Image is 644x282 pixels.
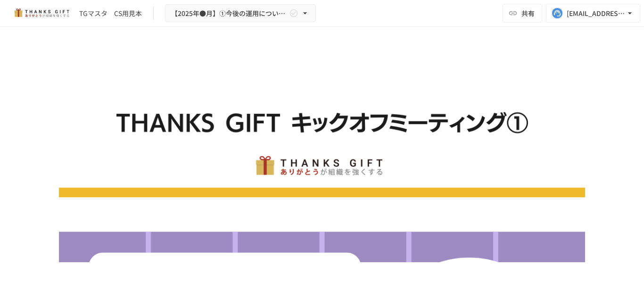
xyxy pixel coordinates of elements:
[165,4,316,23] button: 【2025年●月】①今後の運用についてのご案内/THANKS GIFTキックオフMTG
[79,8,142,18] div: TGマスタ CS用見本
[59,66,585,197] img: G0WxmcJ0THrQxNO0XY7PBNzv3AFOxoYAtgSyvpL7cek
[171,8,287,19] span: 【2025年●月】①今後の運用についてのご案内/THANKS GIFTキックオフMTG
[546,4,640,23] button: [EMAIL_ADDRESS][DOMAIN_NAME]
[11,6,72,21] img: mMP1OxWUAhQbsRWCurg7vIHe5HqDpP7qZo7fRoNLXQh
[503,4,542,23] button: 共有
[567,8,625,19] div: [EMAIL_ADDRESS][DOMAIN_NAME]
[521,8,535,18] span: 共有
